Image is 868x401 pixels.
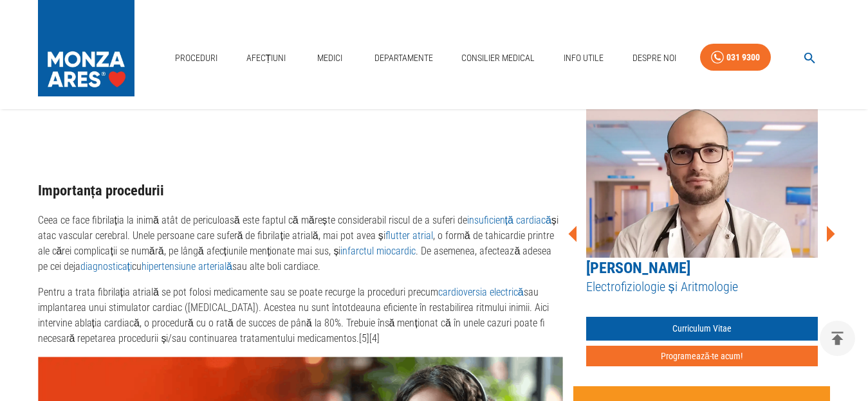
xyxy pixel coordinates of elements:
[340,245,416,257] a: infarctul miocardic
[586,259,690,277] a: [PERSON_NAME]
[142,260,232,272] a: hipertensiune arterială
[586,346,818,367] button: Programează-te acum!
[385,229,433,242] a: flutter atrial
[586,317,818,341] a: Curriculum Vitae
[820,321,855,356] button: delete
[438,286,524,298] a: cardioversia electrică
[467,214,551,226] a: insuficiență cardiacă
[726,49,760,66] div: 031 9300
[309,45,351,71] a: Medici
[627,45,681,71] a: Despre Noi
[38,285,563,346] p: Pentru a trata fibrilația atrială se pot folosi medicamente sau se poate recurge la proceduri pre...
[241,45,291,71] a: Afecțiuni
[369,45,438,71] a: Departamente
[700,44,771,71] a: 031 9300
[38,213,563,274] p: Ceea ce face fibrilația la inimă atât de periculoasă este faptul că mărește considerabil riscul d...
[456,45,540,71] a: Consilier Medical
[38,183,563,199] h3: Importanța procedurii
[170,45,223,71] a: Proceduri
[559,45,609,71] a: Info Utile
[586,278,818,296] h5: Electrofiziologie și Aritmologie
[80,260,132,272] a: diagnosticați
